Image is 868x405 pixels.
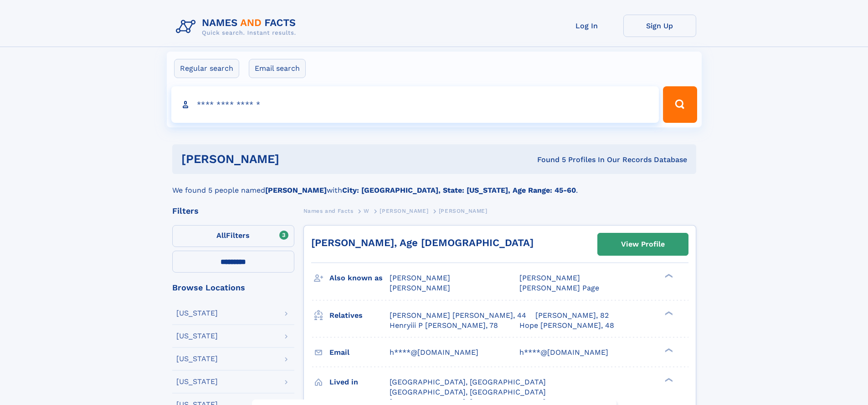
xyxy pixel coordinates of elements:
[535,310,609,321] a: [PERSON_NAME], 82
[265,186,327,195] b: [PERSON_NAME]
[342,186,576,195] b: City: [GEOGRAPHIC_DATA], State: [US_STATE], Age Range: 45-60
[176,355,218,363] div: [US_STATE]
[663,86,697,123] button: Search Button
[171,86,659,123] input: search input
[329,345,390,360] h3: Email
[172,174,696,196] div: We found 5 people named with .
[550,15,623,37] a: Log In
[364,205,370,216] a: W
[329,270,390,286] h3: Also known as
[172,207,294,215] div: Filters
[176,310,218,317] div: [US_STATE]
[408,155,687,165] div: Found 5 Profiles In Our Records Database
[663,310,673,316] div: ❯
[439,208,488,214] span: [PERSON_NAME]
[598,233,688,255] a: View Profile
[519,274,580,282] span: [PERSON_NAME]
[390,274,450,282] span: [PERSON_NAME]
[390,284,450,292] span: [PERSON_NAME]
[329,374,390,390] h3: Lived in
[519,321,614,331] a: Hope [PERSON_NAME], 48
[216,231,226,240] span: All
[663,347,673,353] div: ❯
[311,237,534,248] a: [PERSON_NAME], Age [DEMOGRAPHIC_DATA]
[249,59,306,78] label: Email search
[519,284,599,292] span: [PERSON_NAME] Page
[174,59,239,78] label: Regular search
[380,205,428,216] a: [PERSON_NAME]
[621,234,665,255] div: View Profile
[390,321,498,331] a: Henryiii P [PERSON_NAME], 78
[176,378,218,385] div: [US_STATE]
[172,284,294,292] div: Browse Locations
[303,205,354,216] a: Names and Facts
[390,388,546,396] span: [GEOGRAPHIC_DATA], [GEOGRAPHIC_DATA]
[172,225,294,247] label: Filters
[663,377,673,383] div: ❯
[390,378,546,386] span: [GEOGRAPHIC_DATA], [GEOGRAPHIC_DATA]
[176,332,218,340] div: [US_STATE]
[329,308,390,323] h3: Relatives
[663,273,673,279] div: ❯
[380,208,428,214] span: [PERSON_NAME]
[623,15,696,37] a: Sign Up
[181,153,408,165] h1: [PERSON_NAME]
[172,15,303,39] img: Logo Names and Facts
[364,208,370,214] span: W
[390,310,526,321] a: [PERSON_NAME] [PERSON_NAME], 44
